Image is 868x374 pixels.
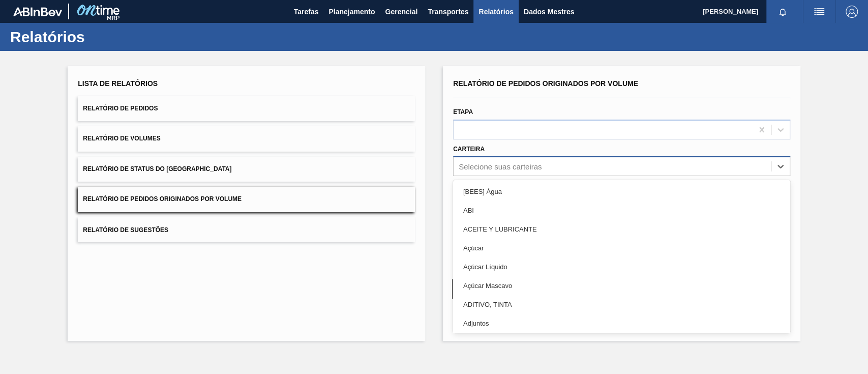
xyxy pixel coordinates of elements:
font: Dados Mestres [524,8,575,16]
img: Sair [846,6,858,18]
font: Relatório de Pedidos Originados por Volume [453,79,638,88]
font: Selecione suas carteiras [459,162,542,171]
font: Gerencial [385,8,417,16]
div: Açúcar Mascavo [453,276,790,295]
div: Açúcar [453,239,790,257]
button: Relatório de Pedidos [78,96,415,121]
div: Açúcar Líquido [453,257,790,276]
button: Limpar [452,279,616,299]
div: [BEES] Água [453,182,790,201]
button: Relatório de Status do [GEOGRAPHIC_DATA] [78,157,415,182]
font: Relatório de Volumes [83,135,160,142]
font: Relatório de Pedidos [83,105,158,112]
font: Relatório de Pedidos Originados por Volume [83,196,242,203]
font: Etapa [453,108,473,116]
button: Relatório de Volumes [78,126,415,151]
div: ABI [453,201,790,220]
button: Notificações [766,5,799,19]
font: Relatórios [10,28,85,45]
font: [PERSON_NAME] [703,8,758,15]
font: Planejamento [328,8,375,16]
font: Carteira [453,146,485,153]
font: Tarefas [294,8,319,16]
img: ações do usuário [813,6,825,18]
font: Lista de Relatórios [78,79,158,88]
div: ACEITE Y LUBRICANTE [453,220,790,239]
div: ADITIVO, TINTA [453,295,790,314]
button: Relatório de Pedidos Originados por Volume [78,187,415,212]
div: Adjuntos [453,314,790,333]
font: Relatório de Sugestões [83,226,168,233]
font: Transportes [428,8,468,16]
img: TNhmsLtSVTkK8tSr43FrP2fwEKptu5GPRR3wAAAABJRU5ErkJggg== [13,7,62,16]
font: Relatórios [478,8,513,16]
font: Relatório de Status do [GEOGRAPHIC_DATA] [83,165,231,172]
button: Relatório de Sugestões [78,217,415,242]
